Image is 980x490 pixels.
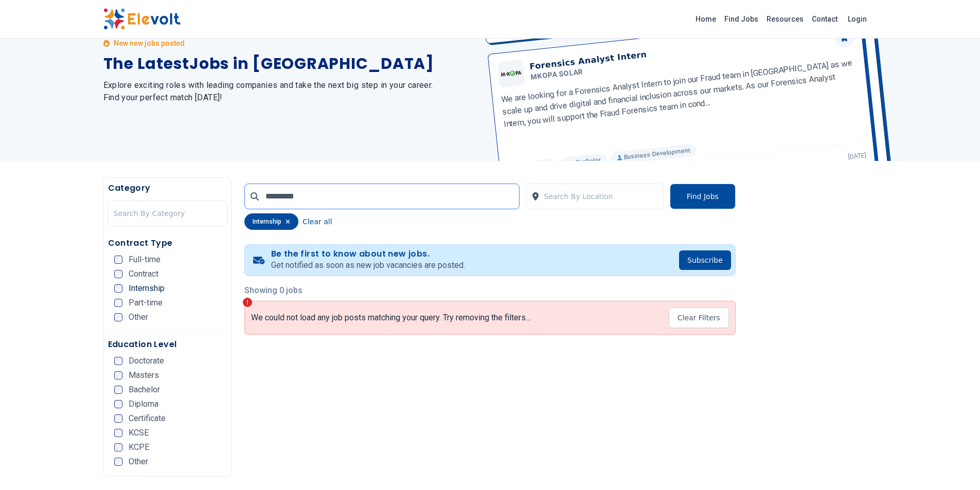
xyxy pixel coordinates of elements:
[114,414,122,423] input: Certificate
[103,79,478,104] h2: Explore exciting roles with leading companies and take the next big step in your career. Find you...
[129,299,163,307] span: Part-time
[271,259,465,271] p: Get notified as soon as new job vacancies are posted.
[114,284,122,293] input: Internship
[244,284,736,297] p: Showing 0 jobs
[929,441,980,490] iframe: Chat Widget
[108,237,228,249] h5: Contract Type
[129,357,164,365] span: Doctorate
[129,256,161,264] span: Full-time
[129,371,159,379] span: Masters
[114,458,122,466] input: Other
[679,250,731,270] button: Subscribe
[271,249,465,259] h4: Be the first to know about new jobs.
[244,213,298,230] div: internship
[129,386,160,394] span: Bachelor
[251,313,530,323] p: We could not load any job posts matching your query. Try removing the filters...
[302,213,332,230] button: Clear all
[129,284,165,293] span: Internship
[114,299,122,307] input: Part-time
[114,357,122,365] input: Doctorate
[114,386,122,394] input: Bachelor
[129,270,158,278] span: Contract
[129,458,148,466] span: Other
[808,11,842,27] a: Contact
[691,11,720,27] a: Home
[762,11,808,27] a: Resources
[129,313,148,321] span: Other
[108,338,228,351] h5: Education Level
[114,270,122,278] input: Contract
[108,182,228,194] h5: Category
[114,400,122,408] input: Diploma
[842,9,873,29] a: Login
[129,443,149,451] span: KCPE
[720,11,762,27] a: Find Jobs
[114,429,122,437] input: KCSE
[114,38,185,48] p: New new jobs posted
[103,55,478,73] h1: The Latest Jobs in [GEOGRAPHIC_DATA]
[129,429,149,437] span: KCSE
[129,414,166,423] span: Certificate
[103,8,181,30] img: Elevolt
[114,313,122,321] input: Other
[114,443,122,451] input: KCPE
[114,371,122,379] input: Masters
[114,256,122,264] input: Full-time
[670,184,736,209] button: Find Jobs
[669,307,729,328] button: Clear Filters
[129,400,158,408] span: Diploma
